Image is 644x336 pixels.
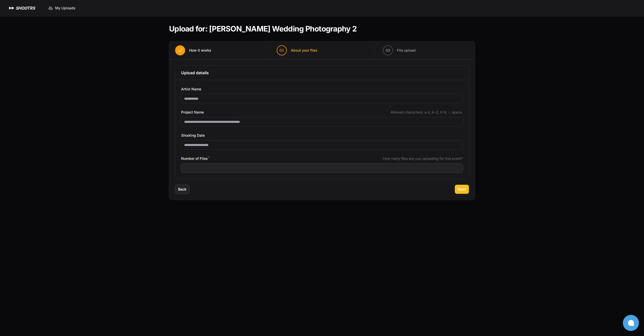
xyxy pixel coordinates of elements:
h1: SHOOTRS [16,5,35,11]
a: My Uploads [45,4,78,13]
span: How it works [189,48,211,53]
span: My Uploads [55,6,75,11]
a: SHOOTRS SHOOTRS [8,5,35,11]
button: How it works [169,41,217,59]
button: Back [175,185,189,194]
span: About your files [291,48,317,53]
span: 02 [279,48,284,53]
h3: Upload details [181,70,463,76]
button: 03 File upload [377,41,422,59]
button: 02 About your files [271,41,324,59]
span: Next [458,187,466,192]
span: Back [178,187,186,192]
button: Next [455,185,469,194]
span: Artist Name [181,86,201,92]
span: Project Name [181,109,204,115]
h1: Upload for: [PERSON_NAME] Wedding Photography 2 [169,24,357,33]
span: Shooting Date [181,132,205,138]
span: File upload [397,48,416,53]
span: How many files are you uploading for this event? [383,156,463,161]
img: SHOOTRS [8,5,16,11]
span: Allowed characters: a-z, A-Z, 0-9, -, space. [391,110,463,115]
span: Number of Files [181,156,209,162]
button: Open chat window [623,315,639,331]
span: 03 [386,48,390,53]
